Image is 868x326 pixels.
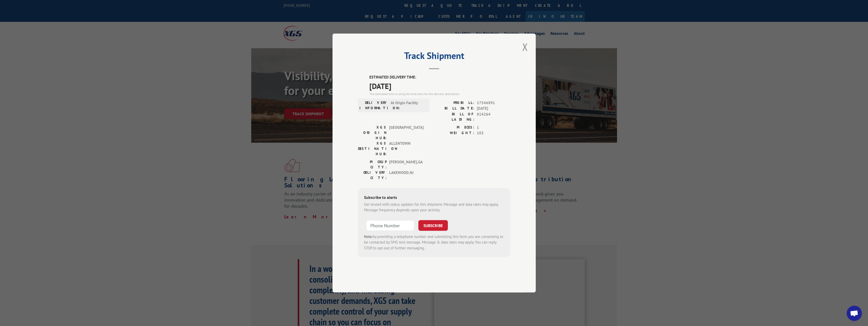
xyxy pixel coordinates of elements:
label: ESTIMATED DELIVERY TIME: [369,74,510,80]
div: by providing a telephone number and submitting this form you are consenting to be contacted by SM... [364,234,504,251]
span: [DATE] [477,106,510,111]
strong: Note: [364,234,373,239]
label: XGS DESTINATION HUB: [358,141,387,157]
span: 17546891 [477,100,510,106]
button: Close modal [521,40,529,54]
label: DELIVERY CITY: [358,170,387,181]
span: [GEOGRAPHIC_DATA] [389,125,423,141]
button: SUBSCRIBE [418,220,448,231]
label: BILL OF LADING: [434,111,474,122]
span: ALLENTOWN [389,141,423,157]
h2: Track Shipment [358,52,510,62]
input: Phone Number [366,220,414,231]
span: At Origin Facility [391,100,425,111]
span: [DATE] [369,80,510,92]
label: PICKUP CITY: [358,159,387,170]
label: XGS ORIGIN HUB: [358,125,387,141]
label: PIECES: [434,125,474,131]
label: WEIGHT: [434,130,474,136]
label: PROBILL: [434,100,474,106]
span: [PERSON_NAME] , GA [389,159,423,170]
label: DELIVERY INFORMATION: [359,100,388,111]
a: Open chat [847,306,862,321]
span: LAKEWOOD , NJ [389,170,423,181]
div: Subscribe to alerts [364,194,504,202]
span: 814264 [477,111,510,122]
div: The estimated time is using the time zone for the delivery destination. [369,92,510,96]
span: 103 [477,130,510,136]
label: BILL DATE: [434,106,474,111]
span: 1 [477,125,510,131]
div: Get texted with status updates for this shipment. Message and data rates may apply. Message frequ... [364,202,504,213]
